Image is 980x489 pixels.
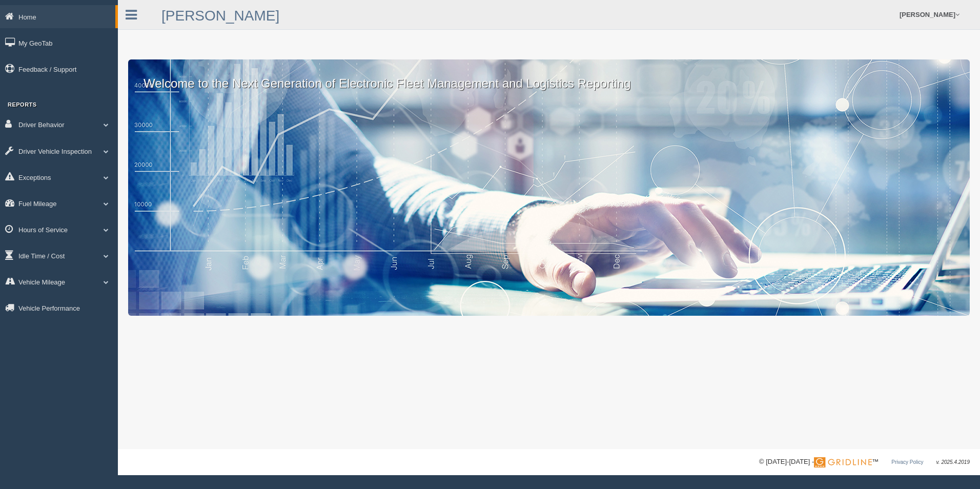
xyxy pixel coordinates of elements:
span: v. 2025.4.2019 [936,459,970,465]
a: [PERSON_NAME] [161,8,279,24]
div: © [DATE]-[DATE] - ™ [759,457,970,467]
img: Gridline [814,457,872,467]
p: Welcome to the Next Generation of Electronic Fleet Management and Logistics Reporting [128,59,970,92]
a: Privacy Policy [891,459,923,465]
